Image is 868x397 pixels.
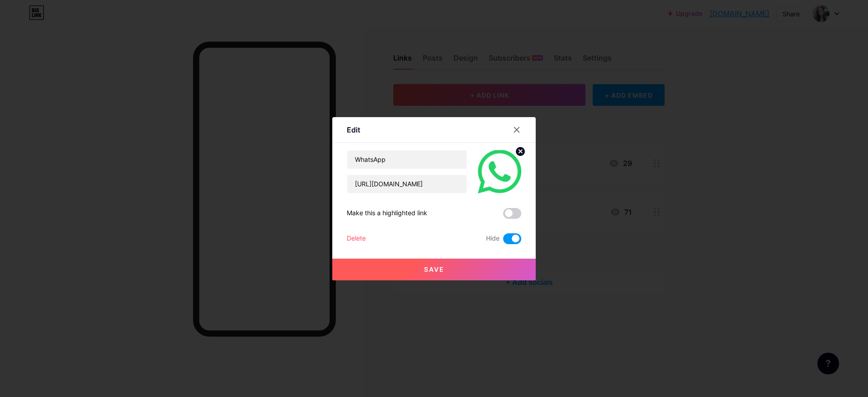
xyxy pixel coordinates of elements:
div: Edit [347,124,360,135]
input: URL [347,175,467,193]
input: Title [347,151,467,169]
div: Make this a highlighted link [347,208,427,219]
img: link_thumbnail [478,150,521,194]
span: Save [424,265,444,273]
button: Save [332,259,536,280]
div: Delete [347,233,366,244]
span: Hide [486,233,500,244]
